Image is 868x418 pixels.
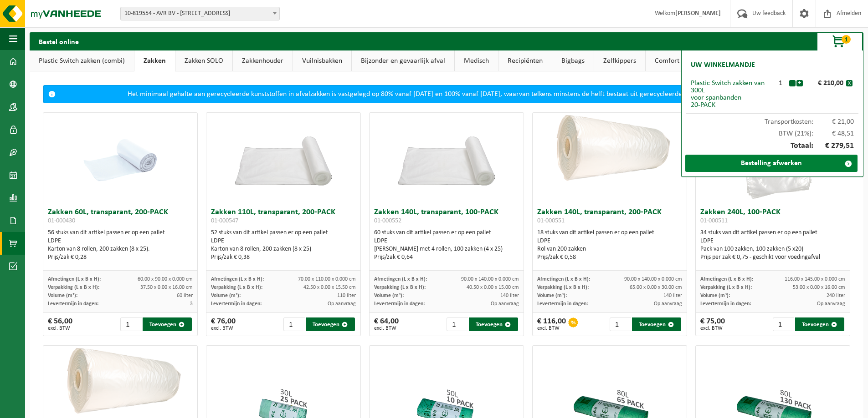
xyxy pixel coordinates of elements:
span: Verpakking (L x B x H): [700,285,752,290]
span: excl. BTW [374,326,399,331]
span: Verpakking (L x B x H): [211,285,262,290]
a: Zakkenhouder [233,50,293,71]
div: Pack van 100 zakken, 100 zakken (5 x20) [700,245,845,253]
span: 110 liter [337,293,356,298]
span: 42.50 x 0.00 x 15.50 cm [303,285,356,290]
span: Afmetingen (L x B x H): [211,277,264,282]
span: 01-000552 [374,217,401,224]
div: Het minimaal gehalte aan gerecycleerde kunststoffen in afvalzakken is vastgelegd op 80% vanaf [DA... [60,86,832,103]
img: 01-000551 [533,113,687,190]
span: € 21,00 [813,118,854,126]
span: Verpakking (L x B x H): [537,285,589,290]
span: Volume (m³): [374,293,404,298]
span: 60 liter [177,293,193,298]
div: 18 stuks van dit artikel passen er op een pallet [537,229,682,262]
span: 1 [842,35,851,44]
span: Verpakking (L x B x H): [48,285,99,290]
div: € 56,00 [48,317,72,331]
span: Afmetingen (L x B x H): [48,277,101,282]
div: Totaal: [686,137,858,155]
span: 01-000511 [700,217,728,224]
span: Op aanvraag [817,301,845,307]
span: Verpakking (L x B x H): [374,285,426,290]
a: Vuilnisbakken [293,50,351,71]
div: 34 stuks van dit artikel passen er op een pallet [700,229,845,262]
span: Levertermijn in dagen: [374,301,425,307]
span: 70.00 x 110.00 x 0.000 cm [298,277,356,282]
span: 53.00 x 0.00 x 16.00 cm [793,285,845,290]
span: 140 liter [500,293,519,298]
span: Levertermijn in dagen: [48,301,98,307]
strong: [PERSON_NAME] [675,10,721,17]
span: 65.00 x 0.00 x 30.00 cm [630,285,682,290]
span: 90.00 x 140.00 x 0.000 cm [624,277,682,282]
div: [PERSON_NAME] met 4 rollen, 100 zakken (4 x 25) [374,245,519,253]
span: Afmetingen (L x B x H): [537,277,590,282]
div: € 116,00 [537,317,566,331]
input: 1 [773,317,794,331]
span: 01-000430 [48,217,75,224]
button: Toevoegen [143,317,192,331]
span: 3 [190,301,193,307]
div: LDPE [211,237,356,245]
span: 90.00 x 140.00 x 0.000 cm [461,277,519,282]
span: 116.00 x 145.00 x 0.000 cm [785,277,845,282]
button: Toevoegen [306,317,355,331]
span: 10-819554 - AVR BV - 8800 ROESELARE, MEENSESTEENWEG 545 [121,7,279,20]
span: Levertermijn in dagen: [537,301,588,307]
a: Zelfkippers [594,50,645,71]
button: x [846,80,853,86]
span: € 48,51 [813,130,854,137]
span: Afmetingen (L x B x H): [700,277,753,282]
button: Toevoegen [795,317,844,331]
img: 01-000430 [75,113,166,204]
div: LDPE [537,237,682,245]
a: Comfort artikelen [646,50,716,71]
input: 1 [610,317,631,331]
a: Bigbags [552,50,594,71]
div: € 76,00 [211,317,236,331]
div: Plastic Switch zakken van 300L voor spanbanden 20-PACK [691,80,772,109]
span: 10-819554 - AVR BV - 8800 ROESELARE, MEENSESTEENWEG 545 [120,7,280,20]
span: 37.50 x 0.00 x 16.00 cm [140,285,193,290]
a: Medisch [455,50,498,71]
span: Afmetingen (L x B x H): [374,277,427,282]
div: Prijs/zak € 0,58 [537,253,682,262]
span: excl. BTW [537,326,566,331]
div: LDPE [48,237,193,245]
div: € 64,00 [374,317,399,331]
div: € 75,00 [700,317,725,331]
a: Bijzonder en gevaarlijk afval [352,50,454,71]
div: 60 stuks van dit artikel passen er op een pallet [374,229,519,262]
div: LDPE [374,237,519,245]
div: 1 [772,80,789,87]
div: Karton van 8 rollen, 200 zakken (8 x 25). [48,245,193,253]
span: Volume (m³): [700,293,730,298]
div: LDPE [700,237,845,245]
span: Volume (m³): [537,293,567,298]
input: 1 [447,317,468,331]
div: Transportkosten: [686,114,858,126]
a: Bestelling afwerken [685,155,858,172]
div: Karton van 8 rollen, 200 zakken (8 x 25) [211,245,356,253]
span: Levertermijn in dagen: [211,301,262,307]
span: 240 liter [827,293,845,298]
button: Toevoegen [632,317,681,331]
a: Zakken SOLO [175,50,232,71]
div: Prijs/zak € 0,38 [211,253,356,262]
span: 140 liter [663,293,682,298]
a: Recipiënten [498,50,552,71]
a: Plastic Switch zakken (combi) [30,50,134,71]
div: BTW (21%): [686,126,858,137]
span: 60.00 x 90.00 x 0.000 cm [138,277,193,282]
h2: Bestel online [30,32,88,50]
span: Levertermijn in dagen: [700,301,751,307]
div: Rol van 200 zakken [537,245,682,253]
span: 40.50 x 0.00 x 15.00 cm [467,285,519,290]
span: Op aanvraag [491,301,519,307]
h3: Zakken 140L, transparant, 200-PACK [537,208,682,227]
span: excl. BTW [700,326,725,331]
div: Prijs per zak € 0,75 - geschikt voor voedingafval [700,253,845,262]
h3: Zakken 240L, 100-PACK [700,208,845,227]
button: 1 [817,32,863,50]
